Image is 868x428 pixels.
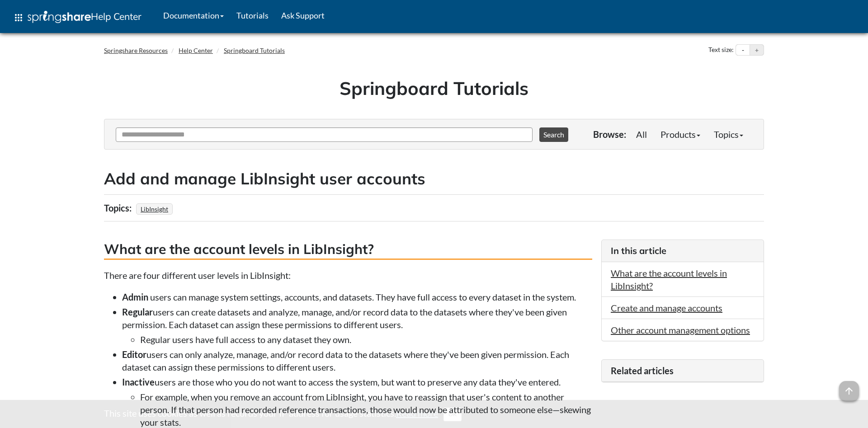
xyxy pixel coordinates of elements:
[157,4,230,27] a: Documentation
[122,291,592,303] li: users can manage system settings, accounts, and datasets. They have full access to every dataset ...
[140,333,592,346] li: Regular users have full access to any dataset they own.
[104,269,592,282] p: There are four different user levels in LibInsight:
[122,376,155,387] strong: Inactive
[707,125,750,143] a: Topics
[230,4,275,27] a: Tutorials
[122,292,148,302] strong: Admin
[611,245,755,257] h3: In this article
[539,127,568,142] button: Search
[593,128,626,141] p: Browse:
[611,268,727,291] a: What are the account levels in LibInsight?
[839,381,859,401] span: arrow_upward
[839,382,859,393] a: arrow_upward
[736,45,750,56] button: Decrease text size
[104,47,168,54] a: Springshare Resources
[28,11,91,23] img: Springshare
[122,349,146,360] strong: Editor
[104,199,134,216] div: Topics:
[111,75,757,101] h1: Springboard Tutorials
[654,125,707,143] a: Products
[611,302,722,313] a: Create and manage accounts
[275,4,331,27] a: Ask Support
[179,47,213,54] a: Help Center
[629,125,654,143] a: All
[707,44,736,56] div: Text size:
[95,407,773,421] div: This site uses cookies as well as records your IP address for usage statistics.
[611,365,674,376] span: Related articles
[104,240,592,260] h3: What are the account levels in LibInsight?
[104,168,764,190] h2: Add and manage LibInsight user accounts
[139,202,170,216] a: LibInsight
[611,325,750,335] a: Other account management options
[122,306,592,346] li: users can create datasets and analyze, manage, and/or record data to the datasets where they've b...
[224,47,285,54] a: Springboard Tutorials
[122,306,153,317] strong: Regular
[91,10,142,22] span: Help Center
[13,12,24,23] span: apps
[7,4,148,31] a: apps Help Center
[122,348,592,373] li: users can only analyze, manage, and/or record data to the datasets where they've been given permi...
[750,45,764,56] button: Increase text size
